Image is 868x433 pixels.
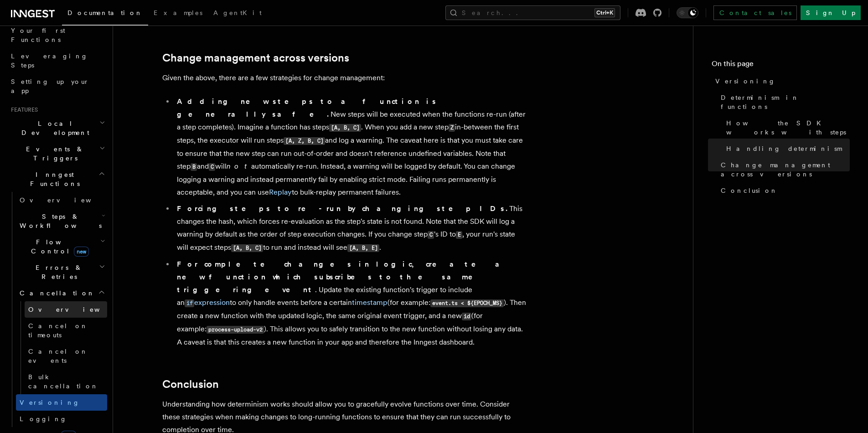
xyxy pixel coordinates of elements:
[7,170,98,188] span: Inngest Functions
[16,411,107,427] a: Logging
[16,263,99,281] span: Errors & Retries
[717,89,850,115] a: Determinism in functions
[723,115,850,140] a: How the SDK works with steps
[20,399,80,406] span: Versioning
[723,140,850,157] a: Handling determinism
[449,124,455,132] code: Z
[329,124,361,132] code: [A, B, C]
[721,186,778,195] span: Conclusion
[231,244,263,252] code: [A, B, C]
[28,322,88,339] span: Cancel on timeouts
[16,212,102,230] span: Steps & Workflows
[148,3,208,25] a: Examples
[445,5,620,20] button: Search...Ctrl+K
[177,204,509,213] strong: Forcing steps to re-run by changing step IDs.
[227,162,251,170] em: not
[62,3,148,26] a: Documentation
[28,306,122,313] span: Overview
[209,163,215,171] code: C
[20,415,67,423] span: Logging
[11,78,89,94] span: Setting up your app
[191,163,197,171] code: B
[28,348,88,364] span: Cancel on events
[162,378,219,391] a: Conclusion
[11,27,65,43] span: Your first Functions
[269,188,292,196] a: Replay
[154,9,202,16] span: Examples
[174,258,527,349] li: . Update the existing function's trigger to include an to only handle events before a certain (fo...
[16,237,100,256] span: Flow Control
[717,182,850,199] a: Conclusion
[715,77,775,86] span: Versioning
[174,202,527,254] li: This changes the hash, which forces re-evaluation as the step's state is not found. Note that the...
[25,343,107,369] a: Cancel on events
[7,119,99,137] span: Local Development
[16,192,107,208] a: Overview
[185,299,194,307] code: if
[67,9,143,16] span: Documentation
[74,247,89,257] span: new
[7,115,107,141] button: Local Development
[7,73,107,99] a: Setting up your app
[713,5,797,20] a: Contact sales
[726,119,850,137] span: How the SDK works with steps
[16,234,107,259] button: Flow Controlnew
[462,313,471,320] code: id
[677,7,698,18] button: Toggle dark mode
[174,95,527,199] li: New steps will be executed when the functions re-run (after a step completes). Imagine a function...
[717,157,850,182] a: Change management across versions
[25,301,107,318] a: Overview
[16,285,107,301] button: Cancellation
[352,298,387,307] a: timestamp
[16,394,107,411] a: Versioning
[721,93,850,111] span: Determinism in functions
[208,3,267,25] a: AgentKit
[16,208,107,234] button: Steps & Workflows
[16,289,95,298] span: Cancellation
[7,141,107,166] button: Events & Triggers
[162,72,527,84] p: Given the above, there are a few strategies for change management:
[801,5,861,20] a: Sign Up
[177,260,510,294] strong: For complete changes in logic, create a new function which subscribes to the same triggering event
[7,48,107,73] a: Leveraging Steps
[726,144,842,153] span: Handling determinism
[7,22,107,48] a: Your first Functions
[185,298,230,307] a: ifexpression
[11,52,88,69] span: Leveraging Steps
[430,299,504,307] code: event.ts < ${EPOCH_MS}
[177,97,437,119] strong: Adding new steps to a function is generally safe.
[712,58,850,73] h4: On this page
[456,231,462,239] code: E
[7,192,107,427] div: Inngest Functions
[207,326,264,334] code: process-upload-v2
[7,144,99,163] span: Events & Triggers
[594,8,615,17] kbd: Ctrl+K
[721,160,850,179] span: Change management across versions
[25,369,107,394] a: Bulk cancellation
[16,259,107,285] button: Errors & Retries
[162,52,349,64] a: Change management across versions
[213,9,262,16] span: AgentKit
[20,196,114,204] span: Overview
[284,137,325,145] code: [A, Z, B, C]
[28,373,98,390] span: Bulk cancellation
[347,244,379,252] code: [A, B, E]
[7,106,38,113] span: Features
[16,301,107,394] div: Cancellation
[428,231,434,239] code: C
[7,166,107,192] button: Inngest Functions
[25,318,107,343] a: Cancel on timeouts
[712,73,850,89] a: Versioning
